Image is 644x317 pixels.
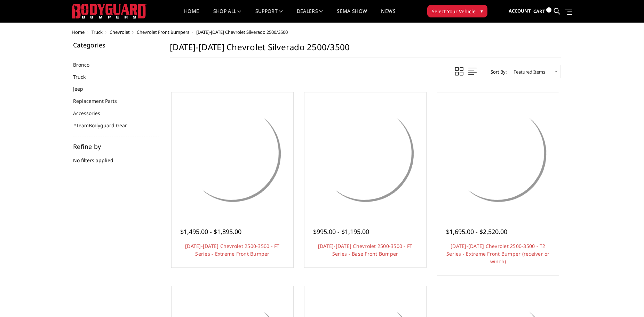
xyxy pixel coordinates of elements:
a: Chevrolet Front Bumpers [137,29,189,35]
button: Select Your Vehicle [427,5,487,17]
a: Jeep [73,85,92,92]
a: 2024-2026 Chevrolet 2500-3500 - FT Series - Extreme Front Bumper 2024-2026 Chevrolet 2500-3500 - ... [173,94,292,213]
a: Account [509,2,531,21]
span: $1,495.00 - $1,895.00 [180,227,241,236]
span: $1,695.00 - $2,520.00 [446,227,507,236]
a: Chevrolet [110,29,130,35]
a: Truck [73,73,94,81]
span: $995.00 - $1,195.00 [313,227,369,236]
a: [DATE]-[DATE] Chevrolet 2500-3500 - T2 Series - Extreme Front Bumper (receiver or winch) [446,243,550,265]
a: Truck [92,29,103,35]
a: News [381,9,395,22]
a: Bronco [73,61,98,68]
img: BODYGUARD BUMPERS [72,4,146,18]
span: [DATE]-[DATE] Chevrolet Silverado 2500/3500 [196,29,288,35]
a: Dealers [297,9,323,22]
a: Cart [533,2,551,21]
div: No filters applied [73,143,159,171]
span: Account [509,8,531,14]
a: [DATE]-[DATE] Chevrolet 2500-3500 - FT Series - Base Front Bumper [318,243,413,257]
a: [DATE]-[DATE] Chevrolet 2500-3500 - FT Series - Extreme Front Bumper [185,243,280,257]
a: Home [184,9,199,22]
a: shop all [213,9,241,22]
a: Support [255,9,283,22]
span: Cart [533,8,545,14]
span: Select Your Vehicle [432,8,476,15]
a: 2024-2026 Chevrolet 2500-3500 - T2 Series - Extreme Front Bumper (receiver or winch) 2024-2026 Ch... [439,94,557,213]
a: SEMA Show [337,9,367,22]
a: Home [72,29,85,35]
a: Accessories [73,110,109,117]
h5: Refine by [73,143,159,150]
span: ▾ [480,7,483,15]
h1: [DATE]-[DATE] Chevrolet Silverado 2500/3500 [170,42,561,58]
h5: Categories [73,42,159,48]
label: Sort By: [487,67,507,77]
a: 2024-2025 Chevrolet 2500-3500 - FT Series - Base Front Bumper 2024-2025 Chevrolet 2500-3500 - FT ... [306,94,424,213]
a: Replacement Parts [73,97,126,105]
a: #TeamBodyguard Gear [73,122,136,129]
